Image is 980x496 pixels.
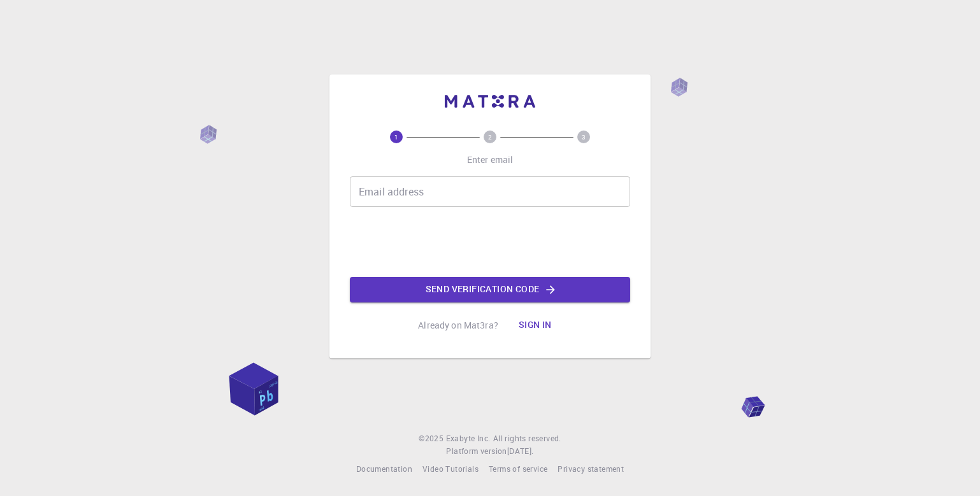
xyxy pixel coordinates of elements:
[446,432,491,445] a: Exabyte Inc.
[488,132,492,141] text: 2
[507,446,534,456] span: [DATE] .
[493,432,561,445] span: All rights reserved.
[489,464,547,474] span: Terms of service
[418,319,498,332] p: Already on Mat3ra?
[356,464,412,474] span: Documentation
[419,432,445,445] span: © 2025
[489,463,547,476] a: Terms of service
[446,433,491,443] span: Exabyte Inc.
[350,277,630,302] button: Send verification code
[558,463,624,476] a: Privacy statement
[394,132,398,141] text: 1
[356,463,412,476] a: Documentation
[508,313,562,338] button: Sign in
[393,217,587,267] iframe: reCAPTCHA
[467,153,514,166] p: Enter email
[422,464,479,474] span: Video Tutorials
[422,463,479,476] a: Video Tutorials
[507,445,534,458] a: [DATE].
[558,464,624,474] span: Privacy statement
[446,445,507,458] span: Platform version
[582,132,586,141] text: 3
